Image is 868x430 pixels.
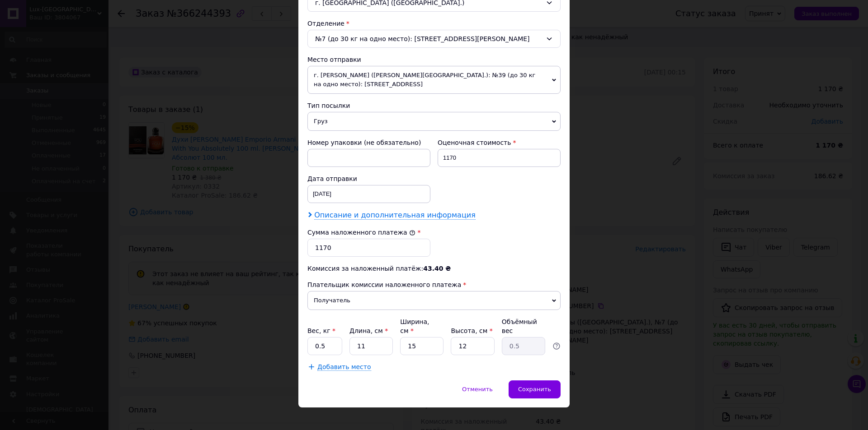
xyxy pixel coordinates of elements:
[307,66,561,94] span: г. [PERSON_NAME] ([PERSON_NAME][GEOGRAPHIC_DATA].): №39 (до 30 кг на одно место): [STREET_ADDRESS]
[502,317,545,335] div: Объёмный вес
[307,264,561,273] div: Комиссия за наложенный платёж:
[307,281,461,288] span: Плательщик комиссии наложенного платежа
[307,102,350,109] span: Тип посылки
[518,386,551,393] span: Сохранить
[307,229,415,236] label: Сумма наложенного платежа
[307,291,561,310] span: Получатель
[307,112,561,131] span: Груз
[307,327,335,334] label: Вес, кг
[307,30,561,48] div: №7 (до 30 кг на одно место): [STREET_ADDRESS][PERSON_NAME]
[307,174,430,183] div: Дата отправки
[307,56,361,63] span: Место отправки
[307,138,430,147] div: Номер упаковки (не обязательно)
[423,265,451,272] span: 43.40 ₴
[400,318,429,334] label: Ширина, см
[462,386,493,393] span: Отменить
[438,138,561,147] div: Оценочная стоимость
[349,327,388,334] label: Длина, см
[451,327,492,334] label: Высота, см
[317,363,371,371] span: Добавить место
[307,19,561,28] div: Отделение
[314,211,476,220] span: Описание и дополнительная информация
